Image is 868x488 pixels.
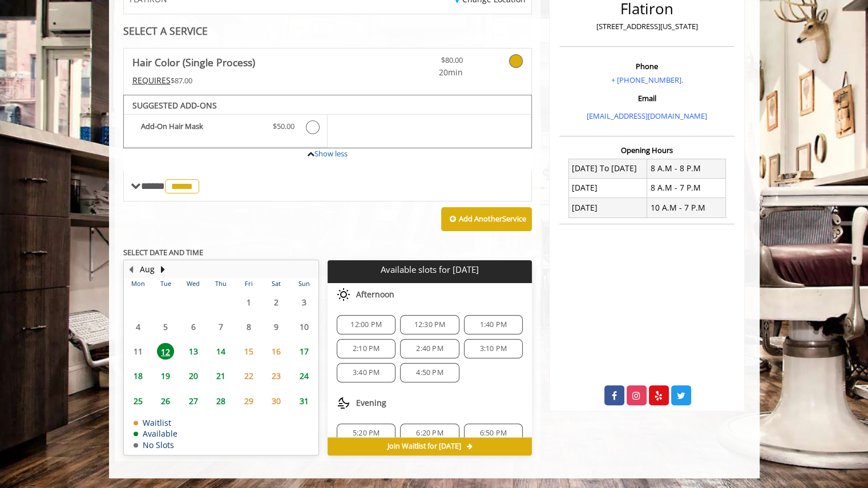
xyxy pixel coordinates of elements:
td: No Slots [134,441,177,449]
td: Select day25 [124,388,152,413]
td: Select day18 [124,364,152,388]
td: Select day22 [235,364,262,388]
div: 6:20 PM [400,424,459,443]
th: Mon [124,278,152,289]
span: 22 [240,368,257,384]
span: 2:10 PM [353,344,380,353]
span: 14 [212,343,229,360]
span: 23 [268,368,285,384]
td: Select day28 [207,388,235,413]
div: 4:50 PM [400,363,459,382]
td: Select day12 [152,339,179,364]
span: $50.00 [273,120,294,132]
span: 13 [185,343,202,360]
th: Wed [179,278,207,289]
td: Select day16 [263,339,290,364]
div: 5:20 PM [337,424,395,443]
span: 31 [296,393,313,409]
span: Afternoon [356,290,394,299]
td: 8 A.M - 8 P.M [647,159,726,178]
button: Add AnotherService [441,207,532,231]
div: SELECT A SERVICE [123,26,532,37]
a: Show less [314,148,348,159]
span: 27 [185,393,202,409]
span: 19 [157,368,174,384]
b: Hair Color (Single Process) [132,54,255,70]
span: 30 [268,393,285,409]
a: + [PHONE_NUMBER]. [611,75,683,85]
span: 4:50 PM [416,368,443,377]
span: 2:40 PM [416,344,443,353]
td: Select day21 [207,364,235,388]
div: 12:30 PM [400,315,459,334]
span: 6:20 PM [416,429,443,438]
span: 20 [185,368,202,384]
button: Aug [140,263,155,276]
td: Select day13 [179,339,207,364]
img: evening slots [337,396,350,410]
span: 3:10 PM [480,344,507,353]
td: Select day31 [290,388,318,413]
div: 2:40 PM [400,339,459,358]
td: Select day20 [179,364,207,388]
td: [DATE] To [DATE] [568,159,647,178]
h3: Email [562,94,732,102]
b: SELECT DATE AND TIME [123,247,203,257]
span: Evening [356,398,386,408]
td: Select day17 [290,339,318,364]
span: 18 [130,368,147,384]
td: Select day26 [152,388,179,413]
td: Select day30 [263,388,290,413]
span: 20min [395,66,463,79]
span: 1:40 PM [480,320,507,329]
img: afternoon slots [337,288,350,301]
td: Select day14 [207,339,235,364]
b: Add-On Hair Mask [141,120,261,134]
td: Select day23 [263,364,290,388]
div: Hair Color (Single Process) Add-onS [123,95,532,148]
span: 21 [212,368,229,384]
span: Join Waitlist for [DATE] [387,442,461,451]
span: 3:40 PM [353,368,380,377]
span: 12:30 PM [414,320,446,329]
div: $87.00 [132,74,362,87]
div: 6:50 PM [464,424,523,443]
td: [DATE] [568,198,647,217]
span: This service needs some Advance to be paid before we block your appointment [132,75,171,86]
td: [DATE] [568,178,647,197]
button: Next Month [159,263,168,276]
th: Fri [235,278,262,289]
span: 25 [130,393,147,409]
span: 29 [240,393,257,409]
a: [EMAIL_ADDRESS][DOMAIN_NAME] [587,111,707,121]
p: Available slots for [DATE] [332,265,527,275]
span: 12 [157,343,174,360]
td: Select day27 [179,388,207,413]
span: 15 [240,343,257,360]
span: 28 [212,393,229,409]
span: 26 [157,393,174,409]
h2: Flatiron [562,1,732,17]
button: Previous Month [127,263,136,276]
td: Waitlist [134,418,177,427]
th: Thu [207,278,235,289]
p: [STREET_ADDRESS][US_STATE] [562,21,732,33]
label: Add-On Hair Mask [130,120,321,137]
span: 17 [296,343,313,360]
span: 24 [296,368,313,384]
span: 6:50 PM [480,429,507,438]
div: 12:00 PM [337,315,395,334]
th: Tue [152,278,179,289]
td: 10 A.M - 7 P.M [647,198,726,217]
h3: Opening Hours [559,146,734,154]
div: 1:40 PM [464,315,523,334]
td: Select day19 [152,364,179,388]
td: Select day15 [235,339,262,364]
div: 3:10 PM [464,339,523,358]
div: 3:40 PM [337,363,395,382]
h3: Phone [562,62,732,70]
div: 2:10 PM [337,339,395,358]
b: Add Another Service [459,213,526,224]
b: SUGGESTED ADD-ONS [132,100,217,111]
